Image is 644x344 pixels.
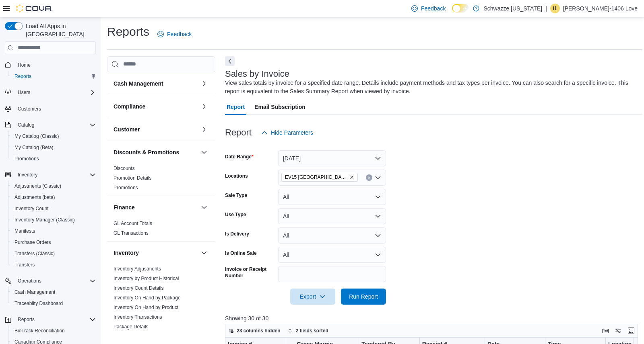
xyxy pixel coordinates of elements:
a: Home [14,60,34,70]
h1: Reports [107,24,149,40]
button: Enter fullscreen [626,326,636,336]
button: Inventory [14,170,41,180]
a: Transfers [11,260,38,270]
button: Users [2,87,99,98]
button: Clear input [366,174,372,181]
span: Promotion Details [114,175,152,181]
span: Promotions [11,154,96,164]
a: Feedback [154,26,195,42]
button: My Catalog (Beta) [8,142,99,153]
span: Inventory [14,170,96,180]
span: Transfers [14,262,35,268]
button: Adjustments (Classic) [8,180,99,192]
span: Email Subscription [254,99,305,115]
h3: Customer [114,125,140,133]
button: 23 columns hidden [225,326,284,336]
span: Reports [14,73,31,80]
label: Sale Type [225,192,247,199]
span: Report [227,99,245,115]
a: Manifests [11,226,38,236]
button: Customer [199,125,209,134]
button: Catalog [14,120,37,130]
button: Customer [114,125,198,133]
span: Load All Apps in [GEOGRAPHIC_DATA] [23,22,96,38]
span: Inventory Manager (Classic) [14,217,75,223]
h3: Inventory [114,249,139,257]
span: GL Transactions [114,230,149,236]
button: Transfers [8,259,99,270]
span: Cash Management [14,289,55,295]
a: Inventory Transactions [114,314,162,320]
span: Traceabilty Dashboard [14,300,63,307]
span: Promotions [114,184,138,191]
button: Finance [114,203,198,211]
div: Discounts & Promotions [107,164,215,196]
span: GL Account Totals [114,220,152,227]
button: Inventory [2,169,99,180]
button: Open list of options [375,174,381,181]
span: Manifests [11,226,96,236]
a: My Catalog (Beta) [11,143,57,152]
div: Isaac-1406 Love [550,4,560,13]
span: Operations [14,276,96,286]
a: Promotion Details [114,175,152,181]
a: Purchase Orders [11,238,54,247]
span: Hide Parameters [271,129,313,137]
span: Catalog [18,122,34,128]
span: Reports [18,316,35,323]
span: Adjustments (beta) [14,194,55,201]
span: Traceabilty Dashboard [11,299,96,308]
span: Reports [11,72,96,81]
a: Traceabilty Dashboard [11,299,66,308]
button: All [278,247,386,263]
span: EV15 Las Cruces North [281,173,358,182]
span: Feedback [421,4,446,12]
span: Transfers (Classic) [14,250,55,257]
button: Promotions [8,153,99,164]
span: Inventory by Product Historical [114,275,179,282]
a: Inventory Count [11,204,52,213]
span: Adjustments (Classic) [14,183,61,189]
span: My Catalog (Beta) [14,144,54,151]
button: 2 fields sorted [285,326,332,336]
button: Reports [2,314,99,325]
button: Remove EV15 Las Cruces North from selection in this group [349,175,354,180]
img: Cova [16,4,52,12]
span: My Catalog (Classic) [11,131,96,141]
span: Discounts [114,165,135,172]
label: Locations [225,173,248,179]
span: Export [295,289,330,305]
span: Home [14,60,96,70]
a: Reports [11,72,35,81]
span: Home [18,62,31,68]
h3: Finance [114,203,135,211]
button: All [278,208,386,224]
h3: Compliance [114,102,145,111]
span: Cash Management [11,287,96,297]
span: Inventory Count [14,205,49,212]
button: Compliance [114,102,198,111]
span: Inventory Adjustments [114,266,161,272]
button: Display options [613,326,623,336]
button: My Catalog (Classic) [8,131,99,142]
a: Feedback [408,0,449,16]
p: Showing 30 of 30 [225,314,642,322]
label: Date Range [225,154,254,160]
button: Hide Parameters [258,125,316,141]
button: Adjustments (beta) [8,192,99,203]
button: Finance [199,203,209,212]
button: Keyboard shortcuts [601,326,610,336]
span: Customers [14,104,96,114]
span: Inventory Count [11,204,96,213]
span: Inventory On Hand by Product [114,304,178,311]
span: Inventory Transactions [114,314,162,320]
span: Manifests [14,228,35,234]
a: Inventory On Hand by Package [114,295,181,301]
button: Inventory [199,248,209,258]
a: BioTrack Reconciliation [11,326,68,336]
a: Adjustments (beta) [11,192,58,202]
span: 2 fields sorted [296,328,328,334]
span: Transfers [11,260,96,270]
span: My Catalog (Classic) [14,133,59,139]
